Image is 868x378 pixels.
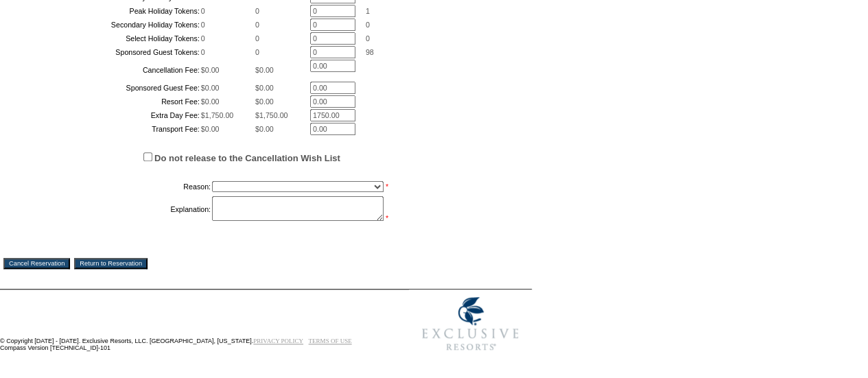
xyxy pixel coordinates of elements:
td: Select Holiday Tokens: [39,32,200,45]
td: Sponsored Guest Fee: [39,82,200,94]
span: $0.00 [201,97,220,106]
span: 0 [201,7,205,15]
span: 0 [255,7,259,15]
td: Secondary Holiday Tokens: [39,19,200,31]
input: Return to Reservation [74,258,148,269]
label: Do not release to the Cancellation Wish List [154,153,340,163]
span: $1,750.00 [255,111,288,119]
span: 0 [366,34,370,43]
span: 98 [366,48,374,56]
a: TERMS OF USE [309,338,352,344]
input: Cancel Reservation [3,258,70,269]
td: Cancellation Fee: [39,60,200,80]
td: Transport Fee: [39,123,200,135]
span: 0 [201,34,205,43]
span: $0.00 [201,84,220,92]
span: $0.00 [201,125,220,133]
span: $1,750.00 [201,111,233,119]
span: $0.00 [255,125,274,133]
td: Explanation: [39,196,211,222]
span: 0 [255,21,259,29]
td: Sponsored Guest Tokens: [39,46,200,58]
span: $0.00 [255,84,274,92]
td: Resort Fee: [39,95,200,108]
img: Exclusive Resorts [409,290,532,358]
span: $0.00 [201,66,220,74]
span: 0 [201,48,205,56]
td: Reason: [39,178,211,195]
span: 0 [255,48,259,56]
span: 0 [255,34,259,43]
td: Extra Day Fee: [39,109,200,121]
span: $0.00 [255,66,274,74]
span: 0 [366,21,370,29]
span: 1 [366,7,370,15]
span: $0.00 [255,97,274,106]
span: 0 [201,21,205,29]
a: PRIVACY POLICY [253,338,303,344]
td: Peak Holiday Tokens: [39,5,200,17]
